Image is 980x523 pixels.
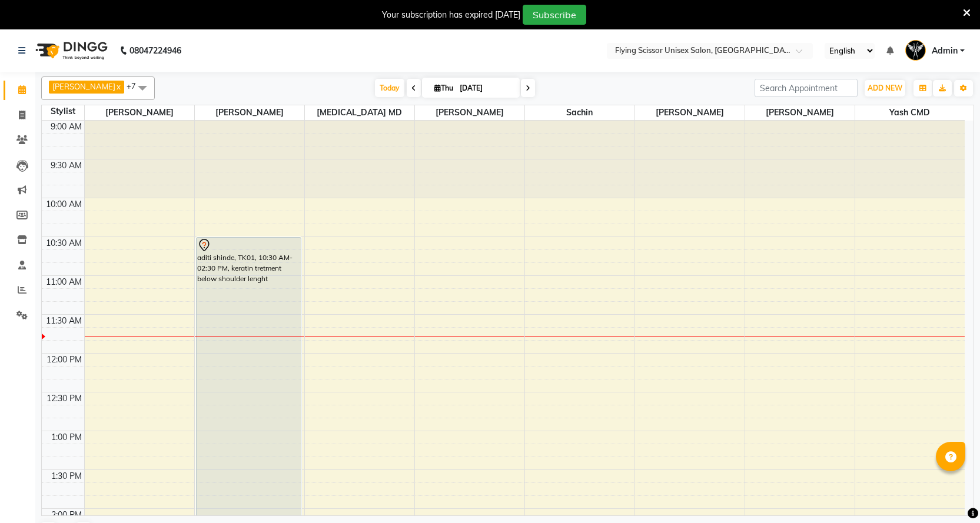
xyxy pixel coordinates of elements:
input: Search Appointment [755,79,858,97]
div: 11:00 AM [44,276,84,288]
div: 9:30 AM [48,159,84,172]
div: 2:00 PM [49,509,84,521]
button: Subscribe [523,5,586,25]
span: Today [375,79,404,97]
span: [PERSON_NAME] [52,82,115,91]
span: [PERSON_NAME] [745,105,855,120]
span: [MEDICAL_DATA] MD [305,105,414,120]
iframe: chat widget [931,476,968,511]
input: 2025-09-04 [456,79,515,97]
div: 12:00 PM [44,354,84,366]
img: Admin [905,40,926,61]
div: 11:30 AM [44,315,84,327]
span: Yash CMD [855,105,965,120]
div: 1:30 PM [49,470,84,482]
span: [PERSON_NAME] [195,105,304,120]
span: [PERSON_NAME] [85,105,194,120]
img: logo [30,34,111,67]
b: 08047224946 [129,34,181,67]
div: 10:30 AM [44,237,84,249]
span: [PERSON_NAME] [415,105,524,120]
span: [PERSON_NAME] [635,105,745,120]
a: x [115,82,121,91]
div: Your subscription has expired [DATE] [382,9,520,21]
div: 9:00 AM [48,121,84,133]
div: 12:30 PM [44,392,84,405]
span: +7 [127,81,145,91]
span: Thu [431,84,456,92]
span: Admin [932,45,958,57]
button: ADD NEW [865,80,905,96]
span: ADD NEW [868,84,902,92]
span: sachin [525,105,634,120]
div: Stylist [42,105,84,118]
div: 1:00 PM [49,431,84,444]
div: 10:00 AM [44,198,84,211]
